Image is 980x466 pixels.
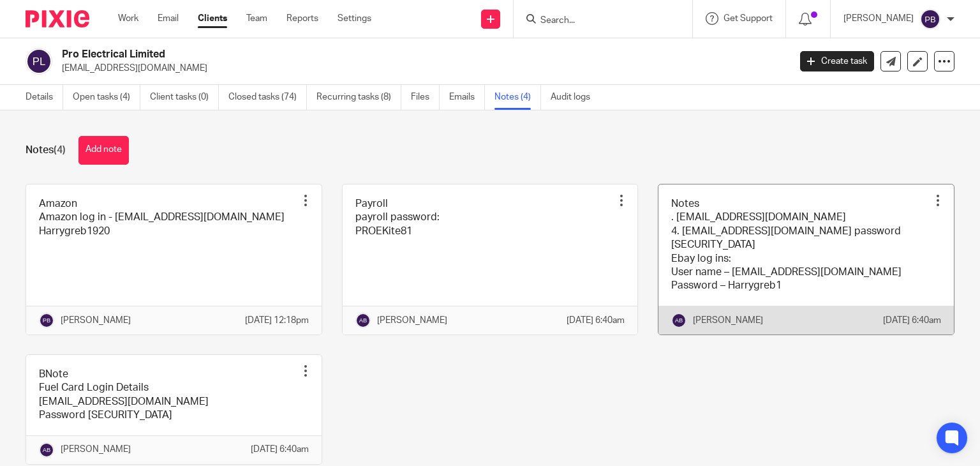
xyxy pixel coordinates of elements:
[73,85,140,110] a: Open tasks (4)
[286,12,318,25] a: Reports
[228,85,307,110] a: Closed tasks (74)
[39,442,54,458] img: svg%3E
[494,85,541,110] a: Notes (4)
[539,15,654,27] input: Search
[118,12,138,25] a: Work
[920,9,940,29] img: svg%3E
[78,136,129,165] button: Add note
[843,12,914,25] p: [PERSON_NAME]
[62,48,637,61] h2: Pro Electrical Limited
[800,51,874,71] a: Create task
[551,85,600,110] a: Audit logs
[246,12,267,25] a: Team
[567,314,625,327] p: [DATE] 6:40am
[316,85,401,110] a: Recurring tasks (8)
[39,313,54,328] img: svg%3E
[251,443,309,456] p: [DATE] 6:40am
[26,144,66,157] h1: Notes
[26,48,52,75] img: svg%3E
[693,314,763,327] p: [PERSON_NAME]
[158,12,179,25] a: Email
[245,314,309,327] p: [DATE] 12:18pm
[61,314,131,327] p: [PERSON_NAME]
[724,14,773,23] span: Get Support
[26,10,89,27] img: Pixie
[449,85,485,110] a: Emails
[355,313,371,328] img: svg%3E
[338,12,371,25] a: Settings
[883,314,941,327] p: [DATE] 6:40am
[54,145,66,155] span: (4)
[150,85,219,110] a: Client tasks (0)
[671,313,687,328] img: svg%3E
[377,314,447,327] p: [PERSON_NAME]
[198,12,227,25] a: Clients
[26,85,63,110] a: Details
[411,85,440,110] a: Files
[61,443,131,456] p: [PERSON_NAME]
[62,62,781,75] p: [EMAIL_ADDRESS][DOMAIN_NAME]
